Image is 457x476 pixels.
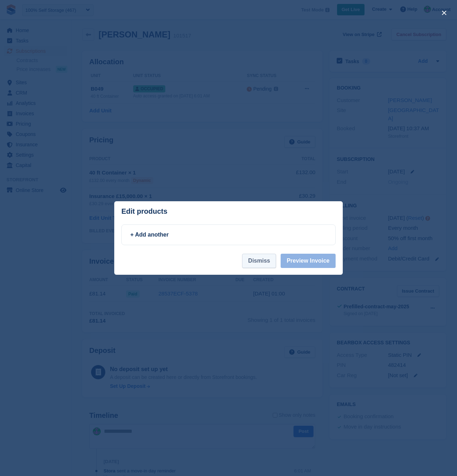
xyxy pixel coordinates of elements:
[438,7,450,19] button: close
[242,254,276,268] button: Dismiss
[121,207,167,216] p: Edit products
[121,224,336,245] a: + Add another
[130,231,327,239] div: + Add another
[281,254,336,268] button: Preview Invoice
